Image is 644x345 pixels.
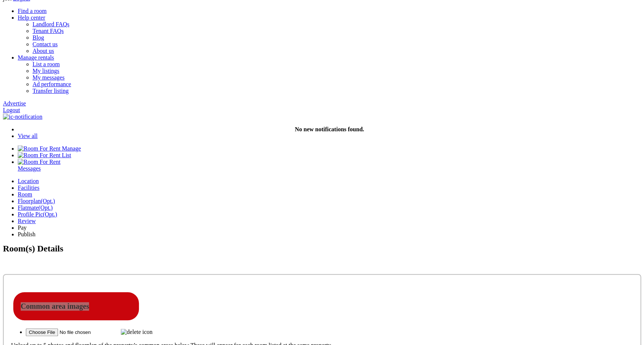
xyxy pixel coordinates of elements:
img: Room For Rent [18,159,61,165]
a: Blog [33,34,44,41]
a: List a room [33,61,60,67]
a: Advertise [3,100,26,106]
a: Contact us [33,41,58,47]
img: ic-notification [3,114,42,120]
a: Flatmate(Opt.) [18,204,641,211]
a: Location [18,178,641,185]
a: Landlord FAQs [33,21,69,27]
a: Floorplan(Opt.) [18,198,641,204]
a: Profile Pic(Opt.) [18,211,641,218]
span: Profile Pic(Opt.) [18,211,57,217]
a: Transfer listing [33,88,69,94]
a: View all [18,133,38,139]
span: Facilities [18,185,40,191]
span: Room [18,191,32,197]
span: Location [18,178,39,184]
a: Room For Rent Messages [18,159,641,172]
img: Room For Rent [18,145,61,152]
span: Floorplan(Opt.) [18,198,55,204]
a: Ad performance [33,81,71,87]
a: Room [18,191,641,198]
span: Manage [62,145,81,152]
img: delete icon [121,329,153,335]
a: About us [33,48,54,54]
strong: No new notifications found. [295,126,364,132]
span: Flatmate(Opt.) [18,204,53,211]
span: Review [18,218,36,224]
a: My messages [33,74,65,81]
a: Find a room [18,8,47,14]
img: Room For Rent [18,152,61,159]
a: Tenant FAQs [33,28,64,34]
span: Messages [18,165,41,172]
a: Facilities [18,185,641,191]
a: Logout [3,107,20,113]
a: Manage [18,145,81,152]
a: Review [18,218,641,224]
span: List [62,152,71,158]
h2: Room(s) Details [3,244,641,267]
a: My listings [33,68,59,74]
a: Manage rentals [18,54,54,61]
a: List [18,152,71,158]
span: Pay [18,224,27,231]
span: Publish [18,231,35,237]
h4: Common area images [21,302,132,311]
a: Help center [18,14,45,21]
